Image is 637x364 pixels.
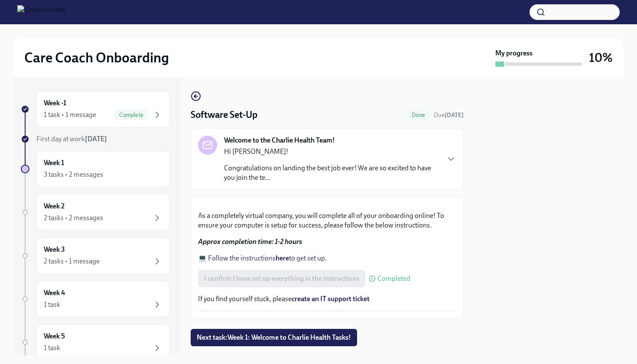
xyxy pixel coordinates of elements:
[44,110,96,120] div: 1 task • 1 message
[224,163,439,182] p: Congratulations on landing the best job ever! We are so excited to have you join the te...
[198,237,302,246] strong: Approx completion time: 1-2 hours
[44,300,60,309] div: 1 task
[44,98,66,108] h6: Week -1
[434,111,464,119] span: August 13th, 2025 10:00
[21,281,170,317] a: Week 41 task
[589,50,613,65] h3: 10%
[377,275,410,282] span: Completed
[44,201,65,211] h6: Week 2
[44,257,100,266] div: 2 tasks • 1 message
[21,151,170,187] a: Week 13 tasks • 2 messages
[44,288,65,298] h6: Week 4
[445,111,464,119] strong: [DATE]
[434,111,464,119] span: Due
[36,135,107,143] span: First day at work
[21,324,170,361] a: Week 51 task
[191,108,257,121] h4: Software Set-Up
[406,112,430,118] span: Done
[17,5,65,19] img: CharlieHealth
[24,49,169,66] h2: Care Coach Onboarding
[224,136,335,145] strong: Welcome to the Charlie Health Team!
[21,134,170,144] a: First day at work[DATE]
[292,295,370,303] a: create an IT support ticket
[198,254,327,262] a: 💻 Follow the instructionshereto get set up.
[85,135,107,143] strong: [DATE]
[197,333,351,342] span: Next task : Week 1: Welcome to Charlie Health Tasks!
[198,211,456,230] p: As a completely virtual company, you will complete all of your onboarding online! To ensure your ...
[224,147,439,156] p: Hi [PERSON_NAME]!
[198,294,456,304] p: If you find yourself stuck, please
[44,245,65,254] h6: Week 3
[44,331,65,341] h6: Week 5
[44,158,64,168] h6: Week 1
[44,213,103,223] div: 2 tasks • 2 messages
[21,237,170,274] a: Week 32 tasks • 1 message
[276,254,289,262] strong: here
[44,170,103,179] div: 3 tasks • 2 messages
[44,343,60,353] div: 1 task
[191,329,357,346] button: Next task:Week 1: Welcome to Charlie Health Tasks!
[21,91,170,127] a: Week -11 task • 1 messageComplete
[495,49,533,58] strong: My progress
[21,194,170,231] a: Week 22 tasks • 2 messages
[114,112,149,118] span: Complete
